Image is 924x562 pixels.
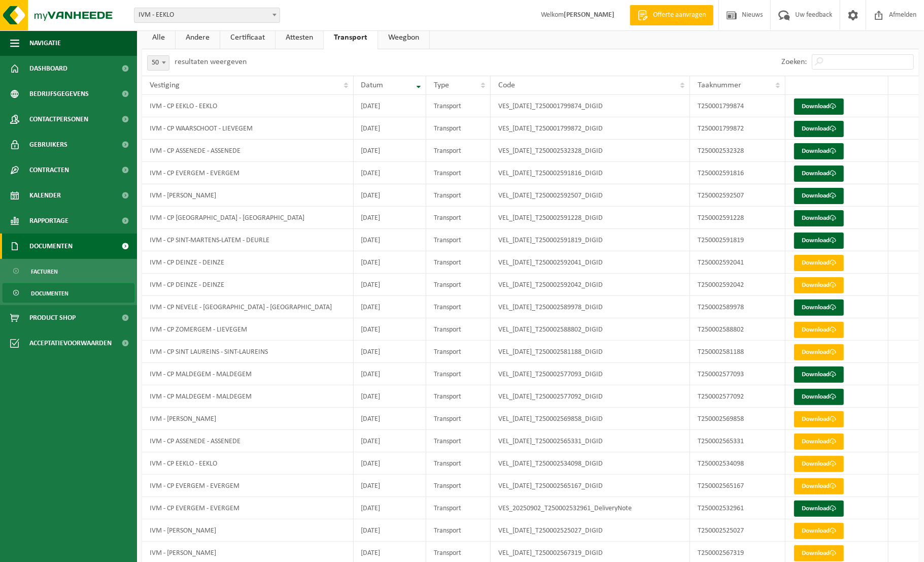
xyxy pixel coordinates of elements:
a: Download [794,143,844,159]
td: IVM - CP SINT LAUREINS - SINT-LAUREINS [142,341,354,363]
td: Transport [426,162,491,184]
a: Download [794,322,844,338]
td: Transport [426,140,491,162]
td: [DATE] [354,296,427,318]
td: [DATE] [354,184,427,207]
span: Product Shop [29,305,76,330]
td: IVM - CP EEKLO - EEKLO [142,452,354,475]
td: IVM - CP NEVELE - [GEOGRAPHIC_DATA] - [GEOGRAPHIC_DATA] [142,296,354,318]
a: Documenten [3,283,134,303]
td: T250002532961 [690,497,785,519]
a: Download [794,188,844,204]
a: Download [794,389,844,405]
span: Taaknummer [698,81,741,89]
a: Download [794,344,844,360]
td: Transport [426,184,491,207]
td: [DATE] [354,140,427,162]
td: [DATE] [354,430,427,452]
td: T250002592507 [690,184,785,207]
td: [DATE] [354,341,427,363]
td: T250002565331 [690,430,785,452]
td: VEL_[DATE]_T250002565331_DIGID [491,430,690,452]
span: Acceptatievoorwaarden [29,330,112,356]
td: VES_[DATE]_T250002532328_DIGID [491,140,690,162]
td: IVM - CP SINT-MARTENS-LATEM - DEURLE [142,229,354,251]
td: [DATE] [354,95,427,117]
span: IVM - EEKLO [134,8,280,22]
td: Transport [426,251,491,274]
td: [DATE] [354,274,427,296]
td: [DATE] [354,452,427,475]
span: Type [434,81,449,89]
td: Transport [426,296,491,318]
td: VEL_[DATE]_T250002581188_DIGID [491,341,690,363]
a: Certificaat [220,26,275,49]
a: Download [794,121,844,137]
span: 50 [147,55,169,71]
td: [DATE] [354,363,427,385]
td: IVM - [PERSON_NAME] [142,408,354,430]
td: VEL_[DATE]_T250002577092_DIGID [491,385,690,408]
a: Download [794,233,844,249]
td: VEL_[DATE]_T250002592507_DIGID [491,184,690,207]
td: [DATE] [354,251,427,274]
td: IVM - CP [GEOGRAPHIC_DATA] - [GEOGRAPHIC_DATA] [142,207,354,229]
a: Download [794,523,844,539]
span: Offerte aanvragen [651,10,708,20]
label: Zoeken: [781,58,807,67]
td: T250002577093 [690,363,785,385]
td: Transport [426,452,491,475]
td: VES_[DATE]_T250001799874_DIGID [491,95,690,117]
td: VEL_[DATE]_T250002525027_DIGID [491,519,690,542]
a: Offerte aanvragen [630,5,713,25]
td: Transport [426,341,491,363]
td: [DATE] [354,162,427,184]
strong: [PERSON_NAME] [564,11,614,19]
td: T250002577092 [690,385,785,408]
td: IVM - CP EVERGEM - EVERGEM [142,497,354,519]
a: Download [794,255,844,271]
a: Download [794,411,844,427]
span: Datum [361,81,384,89]
span: Dashboard [29,56,67,81]
td: IVM - CP WAARSCHOOT - LIEVEGEM [142,117,354,140]
td: [DATE] [354,497,427,519]
span: IVM - EEKLO [134,8,280,23]
td: T250002592041 [690,251,785,274]
td: VEL_[DATE]_T250002577093_DIGID [491,363,690,385]
a: Download [794,545,844,561]
td: T250001799872 [690,117,785,140]
td: [DATE] [354,408,427,430]
td: VEL_[DATE]_T250002591816_DIGID [491,162,690,184]
a: Download [794,277,844,293]
td: Transport [426,95,491,117]
td: VEL_[DATE]_T250002592042_DIGID [491,274,690,296]
td: VEL_[DATE]_T250002534098_DIGID [491,452,690,475]
td: Transport [426,519,491,542]
td: [DATE] [354,207,427,229]
span: 50 [148,56,169,70]
span: Documenten [29,234,73,259]
a: Attesten [276,26,323,49]
span: Gebruikers [29,132,67,157]
a: Download [794,367,844,383]
td: Transport [426,318,491,341]
span: Navigatie [29,30,61,56]
td: VEL_[DATE]_T250002592041_DIGID [491,251,690,274]
td: T250002591816 [690,162,785,184]
td: Transport [426,229,491,251]
td: T250002569858 [690,408,785,430]
a: Andere [176,26,220,49]
td: VEL_[DATE]_T250002591228_DIGID [491,207,690,229]
td: Transport [426,274,491,296]
td: IVM - CP ASSENEDE - ASSENEDE [142,430,354,452]
td: Transport [426,430,491,452]
a: Download [794,456,844,472]
span: Code [498,81,515,89]
td: Transport [426,117,491,140]
td: Transport [426,363,491,385]
td: IVM - CP DEINZE - DEINZE [142,251,354,274]
span: Documenten [31,284,69,303]
td: IVM - CP MALDEGEM - MALDEGEM [142,385,354,408]
a: Download [794,300,844,316]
